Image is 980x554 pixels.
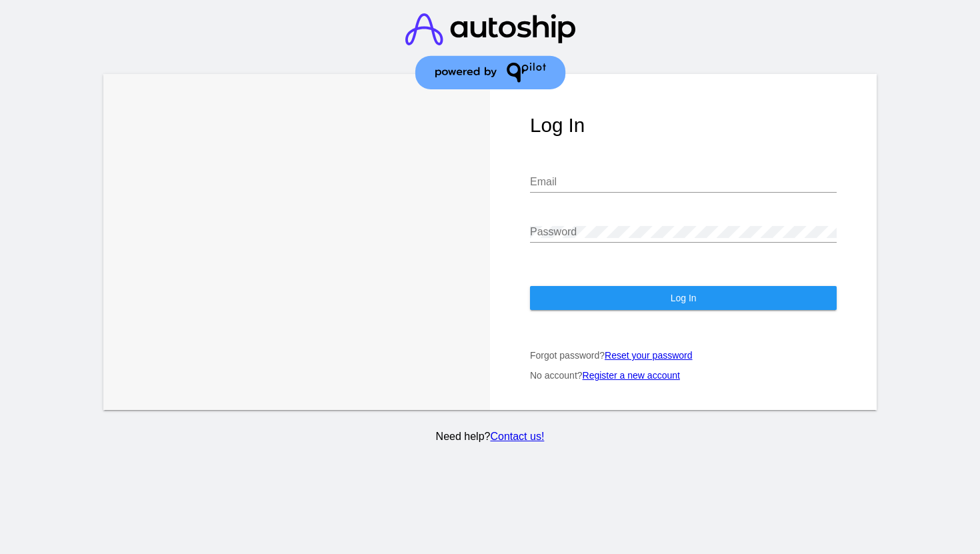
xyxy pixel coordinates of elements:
[530,176,837,188] input: Email
[530,286,837,310] button: Log In
[530,114,837,137] h1: Log In
[671,293,697,303] span: Log In
[530,370,837,381] p: No account?
[605,350,693,361] a: Reset your password
[530,350,837,361] p: Forgot password?
[583,370,680,381] a: Register a new account
[490,431,544,442] a: Contact us!
[101,431,879,443] p: Need help?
